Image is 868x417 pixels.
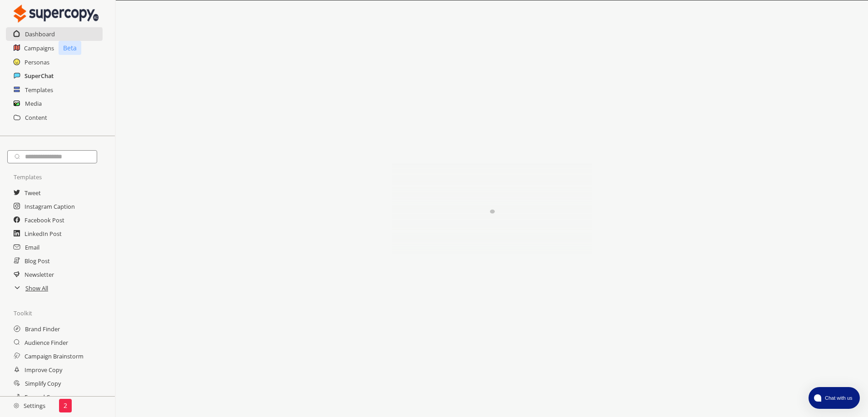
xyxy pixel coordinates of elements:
a: Email [25,240,39,254]
a: Expand Copy [25,390,60,404]
a: Instagram Caption [25,200,75,213]
a: Improve Copy [25,363,62,377]
img: Close [14,5,99,23]
a: Facebook Post [25,213,64,227]
a: Simplify Copy [25,377,61,390]
a: Personas [25,55,49,69]
span: Chat with us [821,394,854,402]
img: Close [392,164,592,255]
a: Tweet [25,186,41,200]
a: Content [25,111,47,124]
a: Campaigns [24,41,54,55]
a: Dashboard [25,27,55,41]
a: Templates [25,83,53,97]
a: Campaign Brainstorm [25,349,84,363]
a: Media [25,97,42,110]
p: 2 [64,402,67,409]
a: LinkedIn Post [25,227,62,240]
img: Close [14,403,19,408]
a: Blog Post [25,254,50,268]
button: atlas-launcher [809,387,860,409]
a: Newsletter [25,268,54,281]
p: Beta [59,41,81,55]
a: Show All [25,281,48,295]
a: Brand Finder [25,322,60,336]
a: SuperChat [25,69,54,83]
a: Audience Finder [25,336,68,349]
